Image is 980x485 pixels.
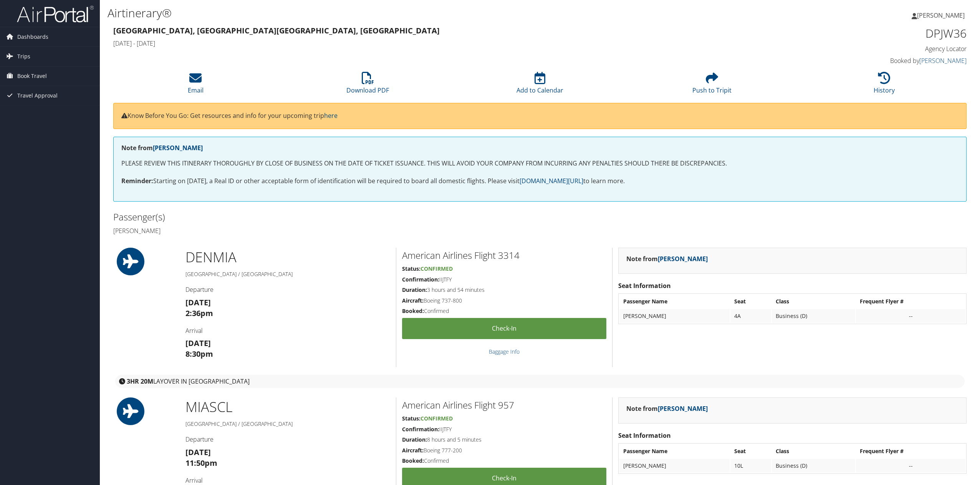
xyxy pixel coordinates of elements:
[115,375,965,388] div: layover in [GEOGRAPHIC_DATA]
[113,25,440,36] strong: [GEOGRAPHIC_DATA], [GEOGRAPHIC_DATA] [GEOGRAPHIC_DATA], [GEOGRAPHIC_DATA]
[402,276,606,283] h5: IIJTFY
[402,286,606,294] h5: 3 hours and 54 minutes
[17,66,47,86] span: Book Travel
[17,47,30,66] span: Trips
[730,459,771,473] td: 10L
[17,5,94,23] img: airportal-logo.png
[121,144,203,152] strong: Note from
[856,295,965,308] th: Frequent Flyer #
[185,248,390,267] h1: DEN MIA
[917,11,965,20] span: [PERSON_NAME]
[402,249,606,262] h2: American Airlines Flight 3314
[402,425,439,433] strong: Confirmation:
[402,457,606,465] h5: Confirmed
[402,436,606,444] h5: 8 hours and 5 minutes
[185,420,390,428] h5: [GEOGRAPHIC_DATA] / [GEOGRAPHIC_DATA]
[420,265,453,272] span: Confirmed
[185,476,390,485] h4: Arrival
[17,86,58,105] span: Travel Approval
[185,326,390,335] h4: Arrival
[185,285,390,294] h4: Departure
[17,27,48,46] span: Dashboards
[113,39,750,48] h4: [DATE] - [DATE]
[420,415,453,422] span: Confirmed
[185,435,390,444] h4: Departure
[658,404,708,413] a: [PERSON_NAME]
[619,309,730,323] td: [PERSON_NAME]
[402,415,420,422] strong: Status:
[127,377,153,386] strong: 3HR 20M
[730,444,771,458] th: Seat
[762,56,967,65] h4: Booked by
[772,309,855,323] td: Business (D)
[730,309,771,323] td: 4A
[762,45,967,53] h4: Agency Locator
[402,307,606,315] h5: Confirmed
[692,76,732,94] a: Push to Tripit
[113,227,534,235] h4: [PERSON_NAME]
[185,308,213,318] strong: 2:36pm
[185,338,211,348] strong: [DATE]
[402,297,606,305] h5: Boeing 737-800
[185,458,217,468] strong: 11:50pm
[153,144,203,152] a: [PERSON_NAME]
[520,177,583,185] a: [DOMAIN_NAME][URL]
[402,447,424,454] strong: Aircraft:
[402,457,424,464] strong: Booked:
[730,295,771,308] th: Seat
[619,459,730,473] td: [PERSON_NAME]
[489,348,520,355] a: Baggage Info
[402,265,420,272] strong: Status:
[402,297,424,304] strong: Aircraft:
[402,447,606,454] h5: Boeing 777-200
[402,436,427,443] strong: Duration:
[626,404,708,413] strong: Note from
[324,111,338,120] a: here
[108,5,684,21] h1: Airtinerary®
[658,255,708,263] a: [PERSON_NAME]
[185,447,211,457] strong: [DATE]
[874,76,895,94] a: History
[516,76,563,94] a: Add to Calendar
[860,313,962,319] div: --
[402,276,439,283] strong: Confirmation:
[402,425,606,433] h5: IIJTFY
[188,76,204,94] a: Email
[121,159,958,169] p: PLEASE REVIEW THIS ITINERARY THOROUGHLY BY CLOSE OF BUSINESS ON THE DATE OF TICKET ISSUANCE. THIS...
[772,295,855,308] th: Class
[619,444,730,458] th: Passenger Name
[185,297,211,308] strong: [DATE]
[772,444,855,458] th: Class
[121,176,958,186] p: Starting on [DATE], a Real ID or other acceptable form of identification will be required to boar...
[619,295,730,308] th: Passenger Name
[856,444,965,458] th: Frequent Flyer #
[185,349,213,359] strong: 8:30pm
[912,4,972,27] a: [PERSON_NAME]
[402,307,424,315] strong: Booked:
[626,255,708,263] strong: Note from
[121,111,958,121] p: Know Before You Go: Get resources and info for your upcoming trip
[113,210,534,223] h2: Passenger(s)
[860,462,962,469] div: --
[185,397,390,417] h1: MIA SCL
[121,177,153,185] strong: Reminder:
[762,25,967,41] h1: DPJW36
[618,431,671,440] strong: Seat Information
[346,76,389,94] a: Download PDF
[772,459,855,473] td: Business (D)
[402,399,606,412] h2: American Airlines Flight 957
[919,56,967,65] a: [PERSON_NAME]
[185,270,390,278] h5: [GEOGRAPHIC_DATA] / [GEOGRAPHIC_DATA]
[618,281,671,290] strong: Seat Information
[402,318,606,339] a: Check-in
[402,286,427,293] strong: Duration:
